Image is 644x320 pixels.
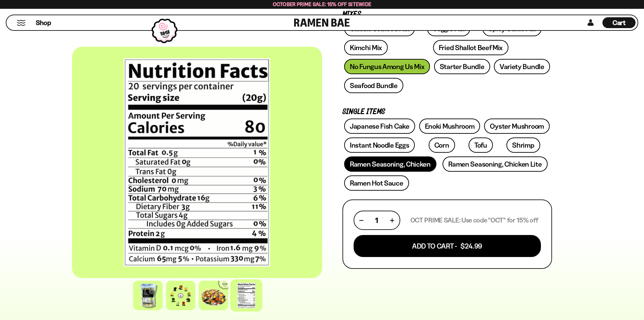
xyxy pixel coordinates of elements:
span: Shop [36,18,51,27]
a: Starter Bundle [434,59,490,74]
a: Instant Noodle Eggs [344,137,415,153]
a: Kimchi Mix [344,40,388,55]
span: October Prime Sale: 15% off Sitewide [273,1,372,7]
a: Shop [36,17,51,28]
a: Tofu [469,137,493,153]
div: Cart [602,15,636,30]
button: Mobile Menu Trigger [17,20,26,26]
a: Ramen Seasoning, Chicken Lite [443,156,547,172]
a: Enoki Mushroom [419,119,480,134]
span: 1 [375,216,378,225]
a: Variety Bundle [494,59,550,74]
span: Cart [613,19,626,27]
a: Oyster Mushroom [484,119,550,134]
a: Ramen Hot Sauce [344,175,409,191]
a: Fried Shallot Beef Mix [433,40,508,55]
p: Single Items [342,109,552,115]
a: Seafood Bundle [344,78,403,93]
p: OCT PRIME SALE: Use code "OCT" for 15% off [410,216,538,225]
a: Corn [429,137,455,153]
button: Add To Cart - $24.99 [354,235,541,257]
a: Shrimp [506,137,540,153]
a: Ramen Seasoning, Chicken [344,156,436,172]
a: Japanese Fish Cake [344,119,415,134]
